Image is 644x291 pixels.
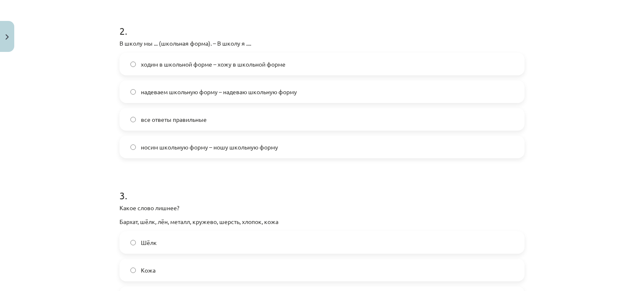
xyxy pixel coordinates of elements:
p: В школу мы ... (школьная форма). – В школу я .... [119,39,525,48]
p: Бархат, шёлк, лён, металл, кружево, шерсть, хлопок, кожа [119,217,525,226]
input: все ответы правильные [130,117,136,122]
span: надеваем школьную форму – надеваю школьную форму [141,88,297,96]
input: Шёлк [130,240,136,245]
h1: 2 . [119,10,525,36]
span: Шёлк [141,238,157,247]
input: надеваем школьную форму – надеваю школьную форму [130,89,136,95]
span: Кожа [141,266,156,275]
span: все ответы правильные [141,115,207,124]
span: носим школьную форму – ношу школьную форму [141,143,278,152]
p: Какое слово лишнее? [119,203,525,212]
input: ходим в школьной форме – хожу в школьной форме [130,62,136,67]
h1: 3 . [119,175,525,201]
input: носим школьную форму – ношу школьную форму [130,144,136,150]
span: ходим в школьной форме – хожу в школьной форме [141,60,286,69]
img: icon-close-lesson-0947bae3869378f0d4975bcd49f059093ad1ed9edebbc8119c70593378902aed.svg [5,34,9,40]
input: Кожа [130,268,136,273]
